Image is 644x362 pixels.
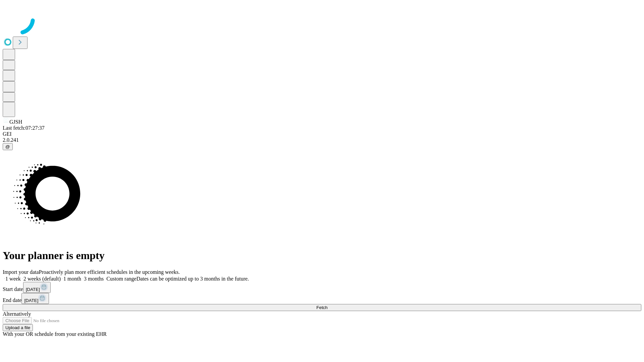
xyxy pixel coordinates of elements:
[9,119,22,125] span: GJSH
[26,287,40,292] span: [DATE]
[3,131,641,137] div: GEI
[3,324,33,331] button: Upload a file
[3,311,31,317] span: Alternatively
[23,276,61,282] span: 2 weeks (default)
[84,276,104,282] span: 3 months
[5,144,10,149] span: @
[3,269,39,275] span: Import your data
[3,249,641,262] h1: Your planner is empty
[3,137,641,143] div: 2.0.241
[5,276,21,282] span: 1 week
[23,282,51,293] button: [DATE]
[3,293,641,304] div: End date
[3,143,13,150] button: @
[39,269,180,275] span: Proactively plan more efficient schedules in the upcoming weeks.
[3,282,641,293] div: Start date
[63,276,81,282] span: 1 month
[137,276,249,282] span: Dates can be optimized up to 3 months in the future.
[3,304,641,311] button: Fetch
[3,125,45,131] span: Last fetch: 07:27:37
[21,293,49,304] button: [DATE]
[3,331,107,337] span: With your OR schedule from your existing EHR
[24,298,38,303] span: [DATE]
[316,305,327,310] span: Fetch
[106,276,136,282] span: Custom range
